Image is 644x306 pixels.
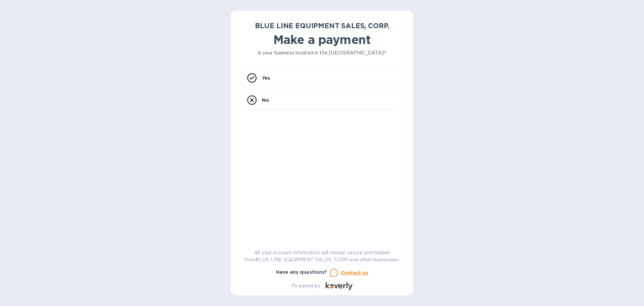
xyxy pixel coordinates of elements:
b: BLUE LINE EQUIPMENT SALES, CORP. [255,21,389,30]
p: Is your business located in the [GEOGRAPHIC_DATA]? [241,49,402,56]
u: Contact us [341,270,368,275]
p: All your account information will remain secure and hidden from BLUE LINE EQUIPMENT SALES, CORP. ... [241,249,402,263]
p: Yes [262,75,270,81]
p: No [262,97,269,103]
h1: Make a payment [241,33,402,47]
b: Have any questions? [276,269,327,275]
p: Powered by [291,282,320,290]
